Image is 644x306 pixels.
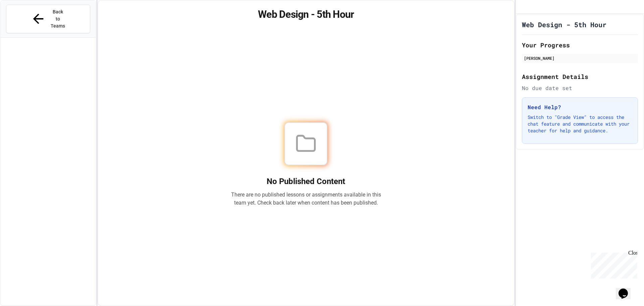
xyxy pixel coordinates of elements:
[524,55,636,61] div: [PERSON_NAME]
[588,250,637,278] iframe: chat widget
[6,5,90,33] button: Back to Teams
[106,8,506,20] h1: Web Design - 5th Hour
[522,84,638,92] div: No due date set
[522,20,606,29] h1: Web Design - 5th Hour
[528,114,632,134] p: Switch to "Grade View" to access the chat feature and communicate with your teacher for help and ...
[522,40,638,50] h2: Your Progress
[231,176,381,187] h2: No Published Content
[231,191,381,207] p: There are no published lessons or assignments available in this team yet. Check back later when c...
[616,279,637,299] iframe: chat widget
[50,8,66,30] span: Back to Teams
[3,3,46,43] div: Chat with us now!Close
[522,72,638,81] h2: Assignment Details
[528,103,632,111] h3: Need Help?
